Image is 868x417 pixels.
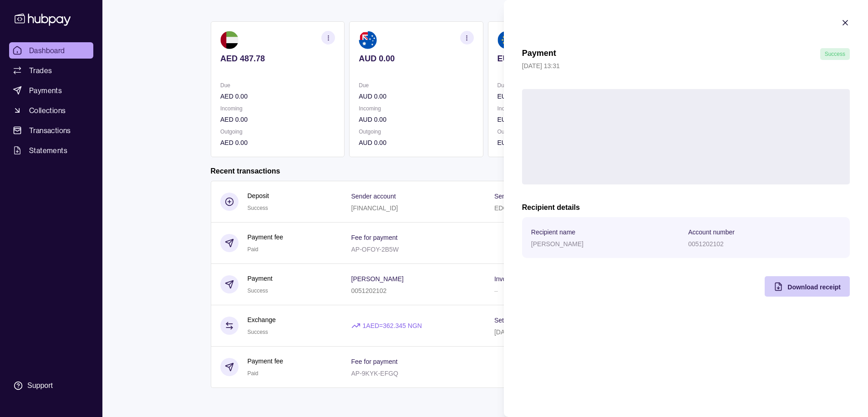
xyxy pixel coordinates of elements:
p: [DATE] 13:31 [522,61,850,71]
h2: Recipient details [522,203,850,213]
p: [PERSON_NAME] [531,240,584,248]
span: Success [825,51,845,57]
button: Download receipt [765,276,850,297]
p: 0051202102 [688,240,724,248]
p: Account number [688,228,735,236]
p: Recipient name [531,228,575,236]
span: Download receipt [787,283,841,291]
h1: Payment [522,48,556,60]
